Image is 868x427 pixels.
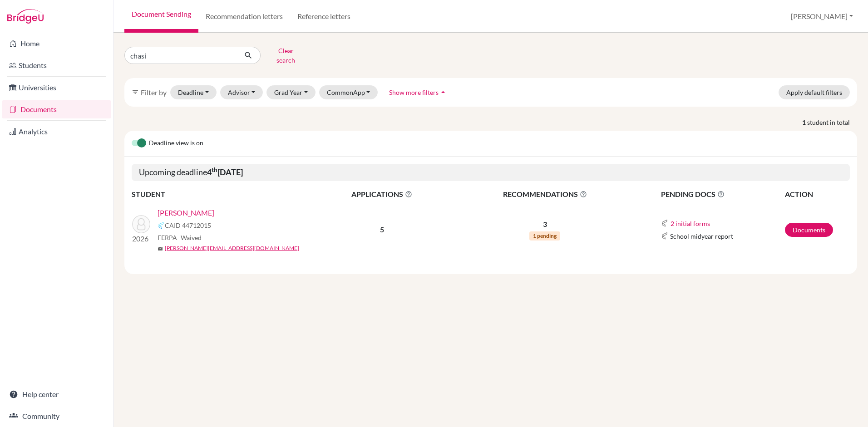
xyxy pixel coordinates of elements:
[661,232,668,240] img: Common App logo
[132,164,850,181] h5: Upcoming deadline
[2,56,111,74] a: Students
[124,47,237,64] input: Find student by name...
[132,88,139,96] i: filter_list
[212,166,217,173] sup: th
[2,79,111,97] a: Universities
[2,34,111,53] a: Home
[785,223,833,237] a: Documents
[165,221,211,230] span: CAID 44712015
[158,246,163,251] span: mail
[261,44,311,67] button: Clear search
[314,189,450,200] span: APPLICATIONS
[2,407,111,425] a: Community
[670,218,710,229] button: 2 initial forms
[2,100,111,118] a: Documents
[451,189,639,200] span: RECOMMENDATIONS
[165,244,299,252] a: [PERSON_NAME][EMAIL_ADDRESS][DOMAIN_NAME]
[149,138,203,149] span: Deadline view is on
[439,88,448,97] i: arrow_drop_up
[451,219,639,230] p: 3
[207,167,243,177] b: 4 [DATE]
[177,234,202,241] span: - Waived
[132,233,150,244] p: 2026
[779,85,850,99] button: Apply default filters
[670,231,733,241] span: School midyear report
[784,188,850,200] th: ACTION
[2,123,111,141] a: Analytics
[220,85,263,99] button: Advisor
[802,118,807,127] strong: 1
[158,207,214,218] a: [PERSON_NAME]
[807,118,857,127] span: student in total
[266,85,316,99] button: Grad Year
[389,88,439,96] span: Show more filters
[132,188,313,200] th: STUDENT
[529,231,560,240] span: 1 pending
[661,220,668,227] img: Common App logo
[132,215,150,233] img: Chasí, Adrián
[7,9,44,24] img: Bridge-U
[158,233,202,242] span: FERPA
[787,8,857,25] button: [PERSON_NAME]
[170,85,217,99] button: Deadline
[2,385,111,403] a: Help center
[661,189,784,200] span: PENDING DOCS
[141,88,167,97] span: Filter by
[381,85,455,99] button: Show more filtersarrow_drop_up
[319,85,378,99] button: CommonApp
[158,222,165,229] img: Common App logo
[380,225,384,234] b: 5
